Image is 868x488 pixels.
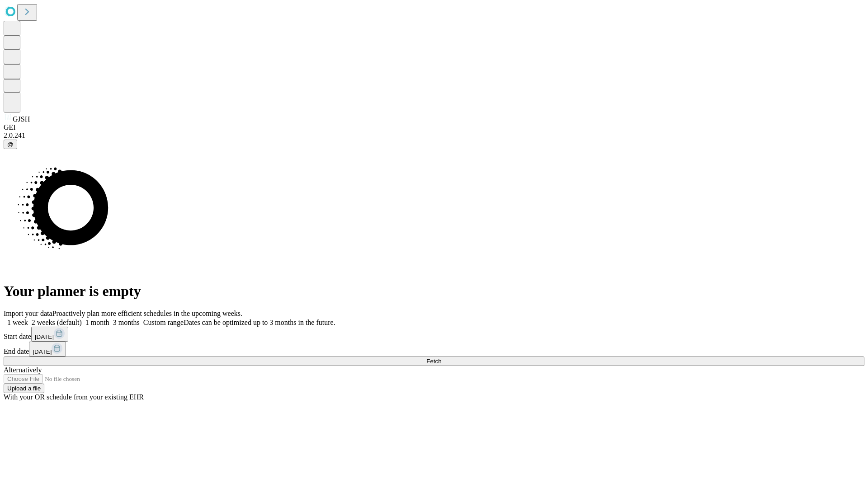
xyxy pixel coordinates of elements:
div: GEI [4,123,864,131]
span: GJSH [13,115,30,123]
h1: Your planner is empty [4,283,864,300]
span: [DATE] [33,348,52,355]
div: Start date [4,327,864,342]
span: [DATE] [35,333,54,340]
span: Dates can be optimized up to 3 months in the future. [184,319,335,326]
span: Custom range [143,319,184,326]
span: 2 weeks (default) [32,319,82,326]
span: 1 week [7,319,28,326]
div: 2.0.241 [4,131,864,140]
span: Alternatively [4,366,42,374]
span: 3 months [113,319,140,326]
button: Upload a file [4,384,44,393]
span: 1 month [85,319,109,326]
span: @ [7,141,14,148]
span: Import your data [4,310,52,317]
button: Fetch [4,357,864,366]
button: [DATE] [29,342,66,357]
div: End date [4,342,864,357]
button: @ [4,140,17,149]
button: [DATE] [31,327,68,342]
span: Proactively plan more efficient schedules in the upcoming weeks. [52,310,242,317]
span: Fetch [426,358,441,365]
span: With your OR schedule from your existing EHR [4,393,144,401]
